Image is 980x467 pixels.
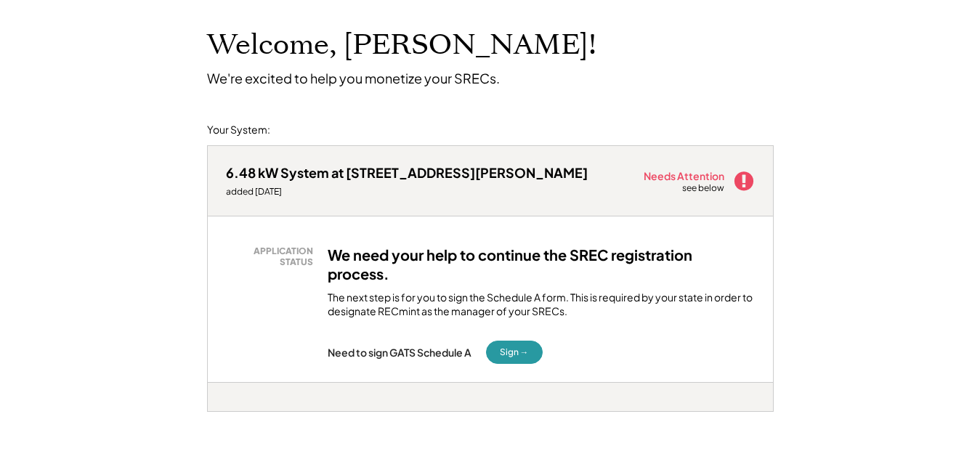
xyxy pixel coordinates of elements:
[207,123,270,137] div: Your System:
[682,182,726,195] div: see below
[233,245,313,268] div: APPLICATION STATUS
[226,186,588,198] div: added [DATE]
[328,291,755,319] div: The next step is for you to sign the Schedule A form. This is required by your state in order to ...
[328,346,471,359] div: Need to sign GATS Schedule A
[207,28,596,62] h1: Welcome, [PERSON_NAME]!
[226,164,588,181] div: 6.48 kW System at [STREET_ADDRESS][PERSON_NAME]
[486,341,543,364] button: Sign →
[644,171,726,181] div: Needs Attention
[207,412,256,418] div: us7cgizn - VA Distributed
[207,70,500,86] div: We're excited to help you monetize your SRECs.
[328,245,755,283] h3: We need your help to continue the SREC registration process.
